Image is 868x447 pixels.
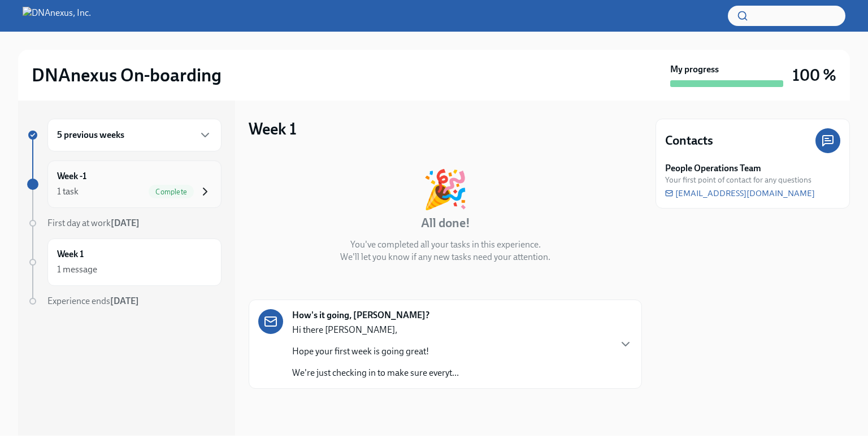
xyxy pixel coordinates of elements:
span: Your first point of contact for any questions [665,175,811,185]
h6: Week -1 [57,170,86,183]
p: Hi there [PERSON_NAME], [292,324,459,336]
p: We're just checking in to make sure everyt... [292,367,459,379]
h4: Contacts [665,132,713,149]
h3: 100 % [792,65,836,85]
h4: All done! [421,215,470,232]
div: 🎉 [422,171,468,208]
a: Week -11 taskComplete [27,160,222,208]
p: You've completed all your tasks in this experience. [350,238,541,251]
h3: Week 1 [249,119,297,139]
h6: 5 previous weeks [57,129,124,141]
a: [EMAIL_ADDRESS][DOMAIN_NAME] [665,188,815,199]
span: First day at work [47,218,140,228]
strong: [DATE] [111,218,140,228]
a: Week 11 message [27,238,222,286]
h6: Week 1 [57,248,84,261]
strong: [DATE] [110,296,139,306]
p: Hope your first week is going great! [292,345,459,358]
span: Complete [149,188,194,196]
a: First day at work[DATE] [27,217,222,229]
img: DNAnexus, Inc. [23,7,91,25]
div: 1 message [57,263,97,276]
div: 1 task [57,185,79,198]
p: We'll let you know if any new tasks need your attention. [340,251,550,263]
span: Experience ends [47,296,139,306]
strong: People Operations Team [665,162,761,175]
h2: DNAnexus On-boarding [32,64,222,86]
strong: My progress [670,63,719,76]
div: 5 previous weeks [47,119,222,151]
strong: How's it going, [PERSON_NAME]? [292,309,429,322]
